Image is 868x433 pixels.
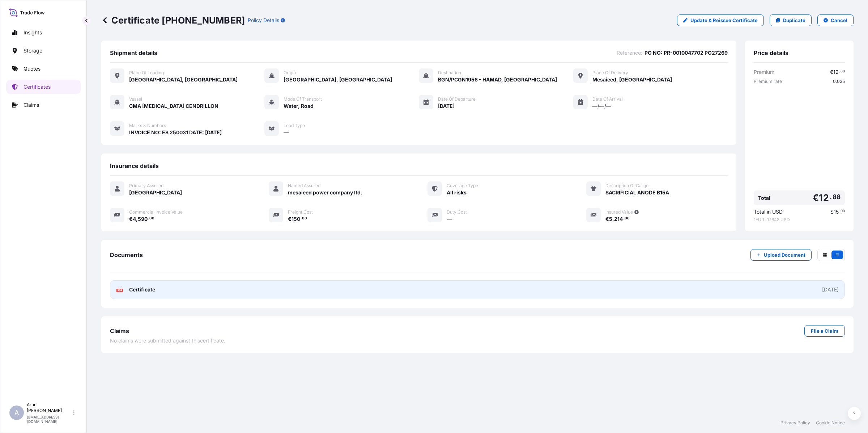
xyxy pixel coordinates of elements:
p: Storage [24,47,42,54]
span: All risks [447,189,467,196]
span: —/—/— [592,102,611,110]
div: [DATE] [822,286,839,293]
p: Insights [24,29,42,36]
span: BGN/PCGN1956 - HAMAD, [GEOGRAPHIC_DATA] [438,76,557,83]
p: Certificates [24,83,51,91]
span: [GEOGRAPHIC_DATA], [GEOGRAPHIC_DATA] [284,76,392,83]
a: Cookie Notice [816,420,845,426]
p: Claims [24,101,39,109]
span: Price details [754,49,788,56]
p: Arun [PERSON_NAME] [27,402,72,413]
span: € [813,193,819,202]
span: Date of Departure [438,96,476,102]
span: Insured Value [605,209,633,215]
span: Total in USD [754,208,783,215]
span: Insurance details [110,162,159,169]
span: [DATE] [438,102,455,110]
span: 88 [841,70,845,73]
span: CMA [MEDICAL_DATA] CENDRILLON [129,102,218,110]
a: Storage [6,43,81,58]
span: Vessel [129,96,142,102]
span: . [830,195,832,199]
span: No claims were submitted against this certificate . [110,337,225,344]
span: Reference : [617,49,642,56]
span: 5 [609,216,612,222]
span: [GEOGRAPHIC_DATA] [129,189,182,196]
span: PO NO: PR-0010047702 PO27269 [644,49,728,56]
a: Quotes [6,62,81,76]
span: Load Type [284,123,305,129]
p: [EMAIL_ADDRESS][DOMAIN_NAME] [27,415,72,424]
span: SACRIFICIAL ANODE B15A [605,189,669,196]
span: 0.035 [833,79,845,84]
button: Cancel [817,14,854,26]
p: Cancel [831,17,847,24]
p: File a Claim [811,327,838,335]
span: Named Assured [288,183,320,189]
span: 88 [833,195,841,199]
span: , [136,216,138,222]
span: Destination [438,70,461,76]
span: A [14,409,19,416]
span: € [830,70,833,75]
span: Water, Road [284,102,314,110]
span: [GEOGRAPHIC_DATA], [GEOGRAPHIC_DATA] [129,76,238,83]
span: . [301,217,302,220]
p: Policy Details [248,17,279,24]
span: . [148,217,149,220]
span: € [605,216,609,222]
span: 150 [292,216,300,222]
span: — [447,215,452,223]
span: € [288,216,292,222]
span: Premium [754,68,774,76]
span: Commercial Invoice Value [129,209,183,215]
a: PDFCertificate[DATE] [110,280,845,299]
span: Total [758,194,770,202]
p: Quotes [24,65,41,72]
span: Origin [284,70,296,76]
span: 15 [834,209,839,214]
a: Duplicate [770,14,812,26]
span: 214 [614,216,623,222]
text: PDF [118,289,122,292]
span: , [612,216,614,222]
a: Insights [6,25,81,40]
span: € [129,216,133,222]
span: Documents [110,251,143,258]
span: 4 [133,216,136,222]
span: Marks & Numbers [129,123,166,129]
span: INVOICE NO: E8 250031 DATE: [DATE] [129,129,222,136]
span: $ [830,209,834,214]
span: Duty Cost [447,209,467,215]
p: Upload Document [764,251,805,258]
a: Update & Reissue Certificate [677,14,764,26]
button: Upload Document [750,249,812,261]
span: — [284,129,289,136]
span: 1 EUR = 1.1648 USD [754,217,845,223]
span: 00 [625,217,630,220]
span: 12 [833,70,839,75]
span: Description Of Cargo [605,183,648,189]
span: Mesaieed, [GEOGRAPHIC_DATA] [592,76,672,83]
span: . [623,217,624,220]
span: Coverage Type [447,183,478,189]
span: Premium rate [754,79,782,84]
span: Shipment details [110,49,157,56]
p: Duplicate [783,17,805,24]
a: Privacy Policy [780,420,810,426]
span: Certificate [129,286,155,293]
span: Claims [110,327,129,335]
span: 00 [841,210,845,213]
span: . [839,70,840,73]
span: Primary Assured [129,183,163,189]
span: 12 [819,193,829,202]
a: File a Claim [804,325,845,337]
span: Freight Cost [288,209,313,215]
a: Certificates [6,80,81,94]
span: Place of Loading [129,70,164,76]
span: 00 [149,217,154,220]
span: . [839,210,840,213]
span: 590 [138,216,148,222]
